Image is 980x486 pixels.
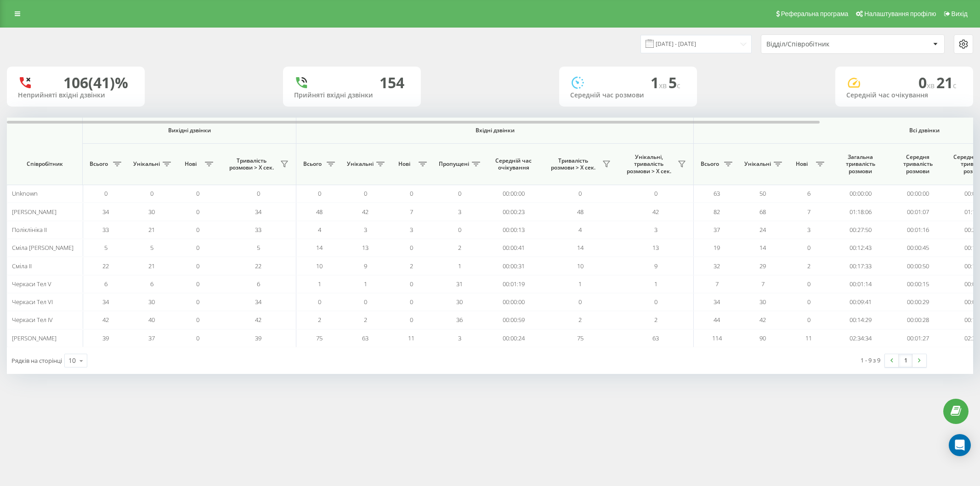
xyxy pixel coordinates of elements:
[714,298,720,306] span: 34
[807,280,810,288] span: 0
[316,334,323,342] span: 75
[889,293,946,311] td: 00:00:29
[485,257,542,275] td: 00:00:31
[654,298,657,306] span: 0
[294,91,410,99] div: Прийняті вхідні дзвінки
[846,91,962,99] div: Середній час очікування
[364,226,367,234] span: 3
[12,298,53,306] span: Черкаси Тел VІ
[759,262,766,270] span: 29
[102,208,109,216] span: 34
[578,316,582,324] span: 2
[133,160,160,168] span: Унікальні
[410,316,413,324] span: 0
[410,280,413,288] span: 0
[652,208,659,216] span: 42
[410,243,413,252] span: 0
[150,280,153,288] span: 6
[805,334,812,342] span: 11
[759,334,766,342] span: 90
[832,311,889,329] td: 00:14:29
[485,239,542,257] td: 00:00:41
[654,316,657,324] span: 2
[316,208,323,216] span: 48
[11,356,62,365] span: Рядків на сторінці
[953,80,957,90] span: c
[781,10,849,17] span: Реферальна програма
[485,221,542,239] td: 00:00:13
[63,74,128,91] div: 106 (41)%
[547,157,600,171] span: Тривалість розмови > Х сек.
[714,189,720,198] span: 63
[570,91,686,99] div: Середній час розмови
[15,160,74,168] span: Співробітник
[485,203,542,220] td: 00:00:23
[668,73,680,92] span: 5
[196,316,199,324] span: 0
[889,329,946,347] td: 00:01:27
[832,329,889,347] td: 02:34:34
[577,262,583,270] span: 10
[578,280,582,288] span: 1
[380,74,404,91] div: 154
[255,208,261,216] span: 34
[832,275,889,293] td: 00:01:14
[458,243,461,252] span: 2
[807,208,810,216] span: 7
[485,185,542,203] td: 00:00:00
[861,356,880,365] div: 1 - 9 з 9
[712,334,722,342] span: 114
[362,334,368,342] span: 63
[677,80,680,90] span: c
[316,262,323,270] span: 10
[654,280,657,288] span: 1
[889,221,946,239] td: 00:01:16
[659,80,668,90] span: хв
[393,160,416,168] span: Нові
[196,298,199,306] span: 0
[832,293,889,311] td: 00:09:41
[196,208,199,216] span: 0
[150,243,153,252] span: 5
[715,280,719,288] span: 7
[832,185,889,203] td: 00:00:00
[485,275,542,293] td: 00:01:19
[889,257,946,275] td: 00:00:50
[458,189,461,198] span: 0
[12,189,38,198] span: Unknown
[714,316,720,324] span: 44
[347,160,374,168] span: Унікальні
[714,226,720,234] span: 37
[87,160,110,168] span: Всього
[485,293,542,311] td: 00:00:00
[12,280,51,288] span: Черкаси Тел V
[456,298,463,306] span: 30
[364,262,367,270] span: 9
[458,334,461,342] span: 3
[485,311,542,329] td: 00:00:59
[654,189,657,198] span: 0
[492,157,535,171] span: Середній час очікування
[318,316,321,324] span: 2
[652,334,659,342] span: 63
[952,10,968,17] span: Вихід
[864,10,936,17] span: Налаштування профілю
[766,40,876,48] div: Відділ/Співробітник
[838,153,882,175] span: Загальна тривалість розмови
[364,280,367,288] span: 1
[936,73,957,92] span: 21
[889,275,946,293] td: 00:00:15
[790,160,813,168] span: Нові
[832,203,889,220] td: 01:18:06
[255,262,261,270] span: 22
[714,208,720,216] span: 82
[318,280,321,288] span: 1
[832,239,889,257] td: 00:12:43
[714,262,720,270] span: 32
[257,189,260,198] span: 0
[410,226,413,234] span: 3
[761,280,765,288] span: 7
[12,334,57,342] span: [PERSON_NAME]
[150,189,153,198] span: 0
[458,208,461,216] span: 3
